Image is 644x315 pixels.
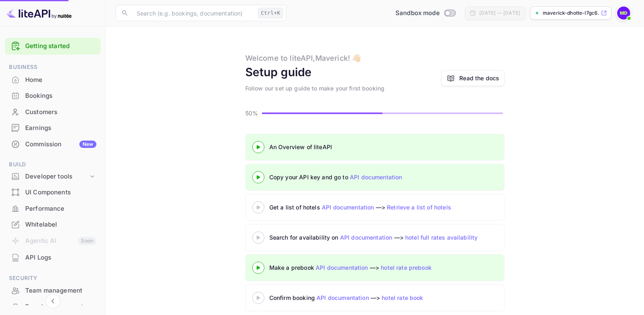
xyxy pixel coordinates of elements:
div: Performance [25,204,96,214]
div: Search for availability on —> [269,233,554,242]
a: hotel rate book [382,294,423,301]
span: Build [5,160,100,169]
input: Search (e.g. bookings, documentation) [132,5,255,21]
div: Team management [5,283,100,299]
div: Follow our set up guide to make your first booking [245,84,385,93]
div: An Overview of liteAPI [269,143,473,151]
a: API documentation [317,294,369,301]
a: Fraud management [5,299,100,314]
a: CommissionNew [5,137,100,152]
a: Bookings [5,88,100,103]
img: Maverick Dhotte [617,7,630,20]
div: Getting started [5,38,100,55]
a: UI Components [5,185,100,200]
div: Whitelabel [25,220,96,229]
div: Welcome to liteAPI, Maverick ! 👋🏻 [245,53,361,64]
a: Customers [5,104,100,119]
div: [DATE] — [DATE] [479,9,520,17]
div: Developer tools [5,170,100,184]
div: API Logs [5,250,100,266]
div: Confirm booking —> [269,293,473,302]
div: Commission [25,140,96,149]
div: Performance [5,201,100,217]
div: API Logs [25,253,96,262]
img: LiteAPI logo [7,7,72,20]
a: hotel full rates availability [405,234,478,241]
a: Read the docs [441,70,504,86]
span: Security [5,274,100,283]
div: Bookings [5,88,100,104]
a: API documentation [350,174,402,181]
div: Get a list of hotels —> [269,203,473,211]
a: API documentation [316,264,368,271]
a: Getting started [25,42,96,51]
div: Fraud management [25,302,96,312]
div: Whitelabel [5,217,100,233]
a: Home [5,72,100,87]
a: Earnings [5,120,100,135]
div: UI Components [25,188,96,197]
div: Customers [25,108,96,117]
p: 50% [245,109,260,117]
div: Earnings [5,120,100,136]
span: Sandbox mode [395,9,440,18]
div: UI Components [5,185,100,200]
button: Collapse navigation [46,294,60,308]
a: Read the docs [459,74,499,82]
div: Developer tools [25,172,88,181]
div: Bookings [25,91,96,101]
div: Ctrl+K [258,8,283,18]
div: Copy your API key and go to [269,173,473,181]
div: Customers [5,104,100,120]
a: API documentation [340,234,393,241]
div: New [79,141,96,148]
div: Team management [25,286,96,295]
span: Business [5,63,100,72]
div: CommissionNew [5,137,100,152]
a: Retrieve a list of hotels [387,204,451,211]
div: Home [5,72,100,88]
a: Performance [5,201,100,216]
a: API documentation [322,204,374,211]
div: Earnings [25,123,96,133]
a: hotel rate prebook [381,264,432,271]
a: Team management [5,283,100,298]
div: Make a prebook —> [269,263,473,272]
div: Switch to Production mode [392,9,458,18]
p: maverick-dhotte-l7gc6.... [543,9,599,17]
div: Setup guide [245,64,312,81]
a: API Logs [5,250,100,265]
a: Whitelabel [5,217,100,232]
div: Home [25,75,96,85]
